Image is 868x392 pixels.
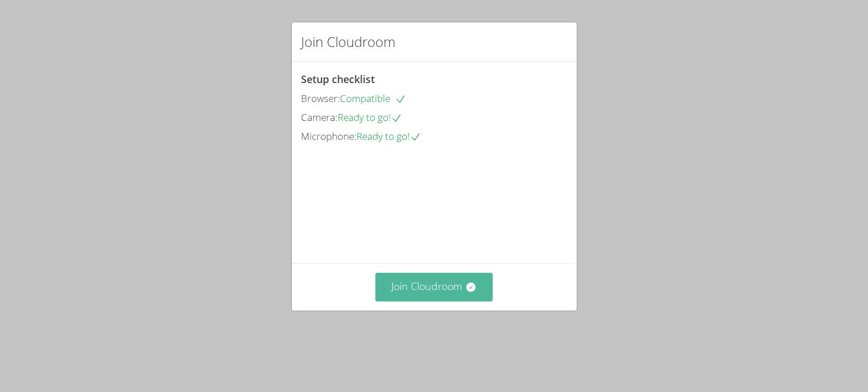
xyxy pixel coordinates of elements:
span: Ready to go! [338,111,402,124]
span: Camera: [301,111,338,124]
span: Compatible [340,92,406,105]
h2: Join Cloudroom [301,32,395,52]
span: Ready to go! [356,130,421,143]
span: Browser: [301,92,340,105]
button: Join Cloudroom [375,273,493,301]
span: Microphone: [301,130,356,143]
span: Setup checklist [301,72,375,86]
